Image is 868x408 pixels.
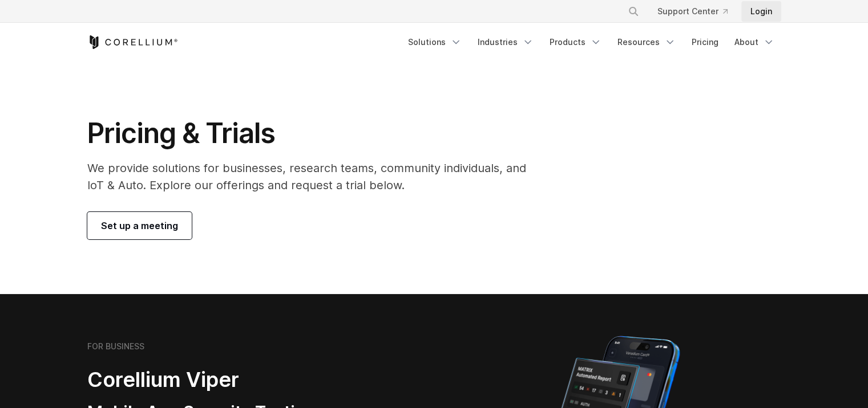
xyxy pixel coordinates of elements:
p: We provide solutions for businesses, research teams, community individuals, and IoT & Auto. Explo... [87,160,542,194]
a: Products [543,32,608,52]
div: Navigation Menu [614,1,781,22]
span: Set up a meeting [101,219,178,232]
a: Resources [611,32,683,52]
a: Industries [471,32,540,52]
a: Support Center [648,1,737,22]
a: About [728,32,781,52]
a: Solutions [401,32,469,52]
h1: Pricing & Trials [87,116,542,150]
a: Set up a meeting [87,212,192,239]
h2: Corellium Viper [87,367,380,393]
div: Navigation Menu [401,32,781,52]
a: Login [741,1,781,22]
button: Search [623,1,644,22]
a: Pricing [685,32,725,52]
a: Corellium Home [87,35,178,49]
h6: FOR BUSINESS [87,341,144,352]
